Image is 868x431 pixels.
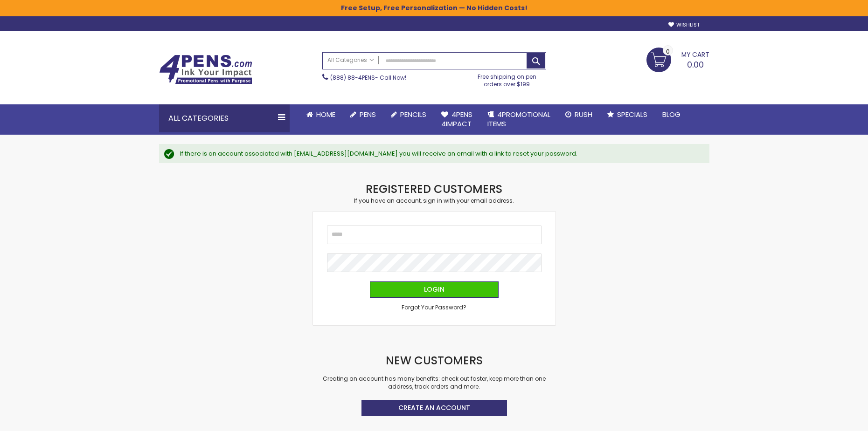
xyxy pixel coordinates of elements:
span: Specials [617,109,647,119]
span: All Categories [327,56,374,64]
a: Pens [343,104,383,125]
div: Free shipping on pen orders over $199 [468,69,546,88]
strong: New Customers [386,353,483,368]
div: If you have an account, sign in with your email address. [313,197,556,205]
a: Wishlist [668,21,700,28]
a: Create an Account [361,400,507,416]
a: Home [299,104,343,125]
span: 0.00 [687,59,704,70]
a: 4PROMOTIONALITEMS [480,104,558,135]
span: Rush [575,109,592,119]
a: 4Pens4impact [434,104,480,135]
button: Login [370,281,499,298]
a: Forgot Your Password? [402,304,466,311]
div: If there is an account associated with [EMAIL_ADDRESS][DOMAIN_NAME] you will receive an email wit... [180,150,700,158]
span: Blog [662,109,681,119]
span: - Call Now! [330,74,406,82]
a: Blog [655,104,688,125]
span: Forgot Your Password? [402,303,466,311]
a: (888) 88-4PENS [330,74,375,82]
div: All Categories [159,104,290,132]
iframe: Google Customer Reviews [791,406,868,431]
span: Pencils [400,109,426,119]
p: Creating an account has many benefits: check out faster, keep more than one address, track orders... [313,375,556,390]
span: Create an Account [398,403,470,412]
a: 0.00 0 [646,48,709,71]
img: 4Pens Custom Pens and Promotional Products [159,55,252,84]
strong: Registered Customers [366,181,502,197]
span: 4PROMOTIONAL ITEMS [487,109,550,129]
a: Specials [600,104,655,125]
a: All Categories [323,53,379,68]
span: 0 [666,47,670,56]
span: Login [424,285,444,294]
span: 4Pens 4impact [441,109,472,129]
span: Pens [360,109,376,119]
a: Rush [558,104,600,125]
a: Pencils [383,104,434,125]
span: Home [316,109,335,119]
